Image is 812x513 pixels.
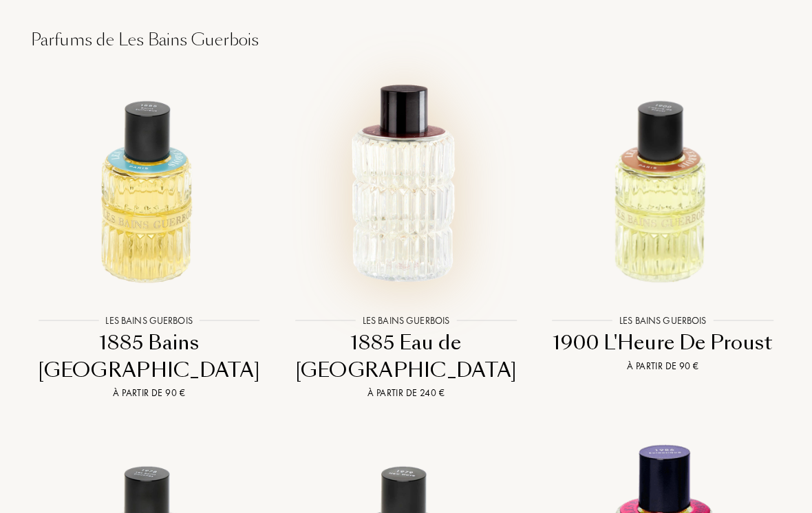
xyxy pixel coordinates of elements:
[277,52,534,418] a: 1885 Eau de Cologne Les Bains GuerboisLes Bains Guerbois1885 Eau de [GEOGRAPHIC_DATA]À partir de ...
[540,359,786,373] div: À partir de 90 €
[612,313,714,327] div: Les Bains Guerbois
[356,313,457,327] div: Les Bains Guerbois
[21,52,277,418] a: 1885 Bains Sulfureux Les Bains GuerboisLes Bains Guerbois1885 Bains [GEOGRAPHIC_DATA]À partir de ...
[290,67,522,298] img: 1885 Eau de Cologne Les Bains Guerbois
[26,386,272,400] div: À partir de 90 €
[535,52,791,418] a: 1900 L'Heure De Proust Les Bains GuerboisLes Bains Guerbois1900 L'Heure De ProustÀ partir de 90 €
[21,28,791,52] div: Parfums de Les Bains Guerbois
[283,386,528,400] div: À partir de 240 €
[283,329,528,384] div: 1885 Eau de [GEOGRAPHIC_DATA]
[547,67,778,298] img: 1900 L'Heure De Proust Les Bains Guerbois
[26,329,272,384] div: 1885 Bains [GEOGRAPHIC_DATA]
[34,67,265,298] img: 1885 Bains Sulfureux Les Bains Guerbois
[540,329,786,356] div: 1900 L'Heure De Proust
[98,313,200,327] div: Les Bains Guerbois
